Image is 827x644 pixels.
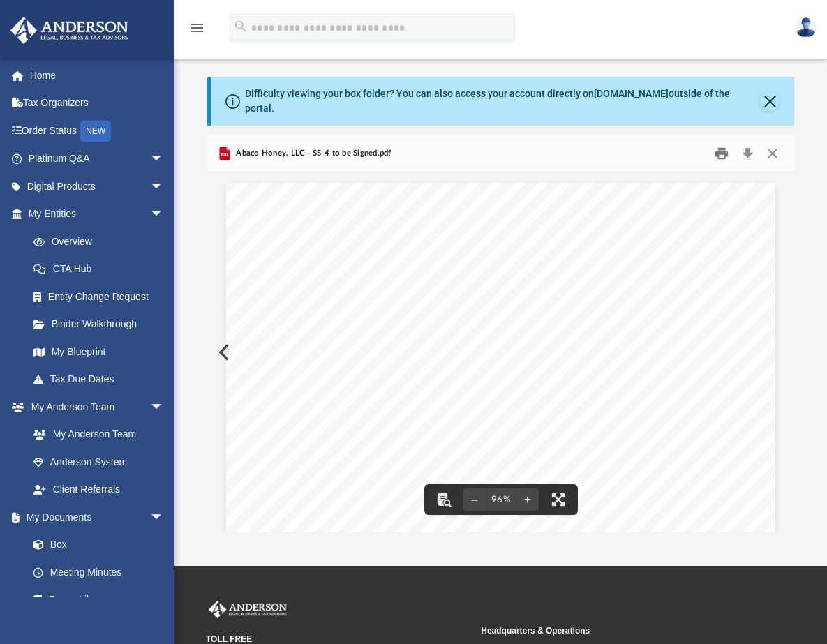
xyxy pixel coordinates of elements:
[207,333,238,372] button: Previous File
[760,91,780,111] button: Close
[10,61,185,89] a: Home
[20,531,171,559] a: Box
[150,503,178,532] span: arrow_drop_down
[20,227,185,255] a: Overview
[20,255,185,283] a: CTA Hub
[796,17,817,38] img: User Pic
[735,143,760,165] button: Download
[760,143,785,165] button: Close
[429,484,459,515] button: Toggle findbar
[10,145,185,173] a: Platinum Q&Aarrow_drop_down
[20,476,178,504] a: Client Referrals
[481,624,746,637] small: Headquarters & Operations
[20,421,171,449] a: My Anderson Team
[543,484,574,515] button: Enter fullscreen
[10,172,185,200] a: Digital Productsarrow_drop_down
[207,172,795,532] div: File preview
[10,503,178,531] a: My Documentsarrow_drop_down
[150,200,178,229] span: arrow_drop_down
[233,19,248,34] i: search
[150,145,178,174] span: arrow_drop_down
[20,586,171,614] a: Forms Library
[20,310,185,338] a: Binder Walkthrough
[150,393,178,421] span: arrow_drop_down
[10,89,185,117] a: Tax Organizers
[80,121,111,142] div: NEW
[708,143,736,165] button: Print
[20,283,185,310] a: Entity Change Request
[188,27,205,36] a: menu
[10,117,185,145] a: Order StatusNEW
[245,87,761,116] div: Difficulty viewing your box folder? You can also access your account directly on outside of the p...
[20,448,178,476] a: Anderson System
[463,484,486,515] button: Zoom out
[206,601,290,619] img: Anderson Advisors Platinum Portal
[486,495,516,504] div: Current zoom level
[516,484,539,515] button: Zoom in
[150,172,178,201] span: arrow_drop_down
[20,366,185,394] a: Tax Due Dates
[20,338,178,366] a: My Blueprint
[188,20,205,36] i: menu
[207,172,795,532] div: Document Viewer
[10,393,178,421] a: My Anderson Teamarrow_drop_down
[20,558,178,586] a: Meeting Minutes
[233,147,392,160] span: Abaco Honey, LLC - SS-4 to be Signed.pdf
[6,17,133,44] img: Anderson Advisors Platinum Portal
[594,88,669,99] a: [DOMAIN_NAME]
[10,200,185,228] a: My Entitiesarrow_drop_down
[207,135,795,532] div: Preview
